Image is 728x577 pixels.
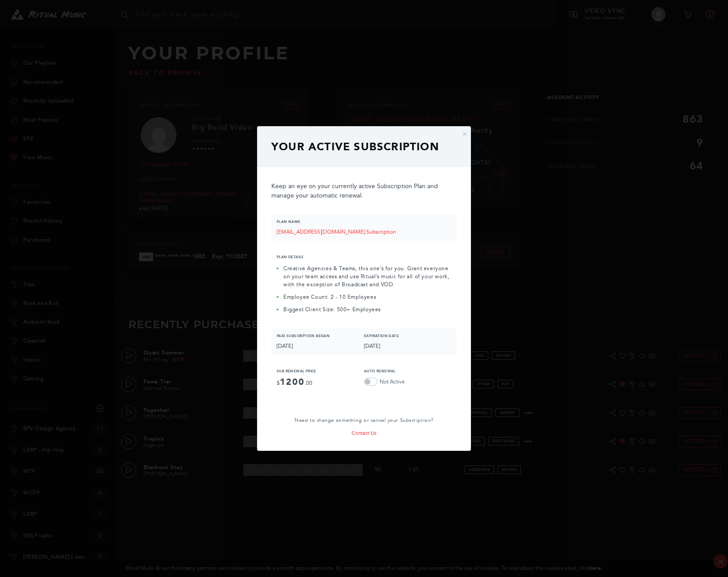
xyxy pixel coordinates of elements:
p: Need to change something or cancel your Subscription? [271,418,457,424]
p: [DATE] [277,340,364,350]
li: Biggest Client Size: 500+ Employees [277,305,451,313]
li: Creative Agencies & Teams, this one’s for you. Grant everyone on your team access and use Ritual’... [277,264,451,288]
p: [DATE] [364,340,451,350]
p: [EMAIL_ADDRESS][DOMAIN_NAME] Subscription [277,226,451,235]
p: Auto Renewal [364,369,451,373]
p: $ .00 [277,375,364,389]
p: Sub Renewal Price [277,369,364,373]
p: Expiration Date [364,334,451,338]
li: Employee Count: 2 - 10 Employees [277,293,451,301]
button: × [462,130,467,138]
h3: Your Active Subscription [271,140,457,153]
span: 1200 [280,376,305,387]
a: Contact Us [352,430,376,436]
p: Plan Details [277,255,451,259]
p: Keep an eye on your currently active Subscription Plan and manage your automatic renewal. [271,181,457,200]
p: Plan Name [277,220,451,224]
p: Paid Subscription Began [277,334,364,338]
